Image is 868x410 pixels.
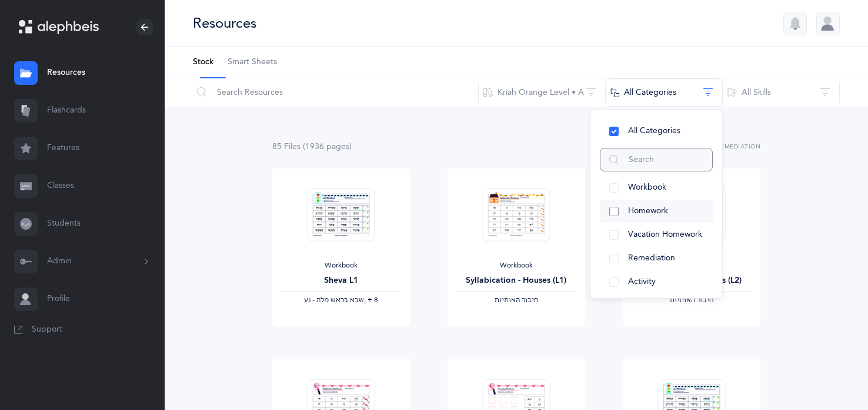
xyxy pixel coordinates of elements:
img: Sheva-Workbook-Orange-A-L1_EN_thumbnail_1757036998.png [307,188,375,242]
span: s [346,142,349,151]
img: Syllabication-Workbook-Level-1-EN_Orange_Houses_thumbnail_1741114714.png [482,188,550,242]
span: s [297,142,301,151]
span: Smart Sheets [228,57,277,68]
span: ‫שבא בראש מלה - נע‬ [304,296,364,304]
button: Kriah Orange Level • A [478,78,606,107]
input: Search [600,148,713,171]
div: Syllabication - Houses (L1) [457,275,576,287]
button: Remediation [705,140,760,154]
button: Vacation Homework [600,223,713,247]
button: Homework [600,200,713,223]
span: ‫חיבור האותיות‬ [670,296,713,304]
button: All Categories [605,78,723,107]
span: 85 File [272,142,301,151]
div: Resources [193,14,256,33]
span: (1936 page ) [303,142,352,151]
div: Sheva L1 [282,275,400,287]
span: Support [32,324,62,336]
button: Workbook [600,176,713,200]
span: ‫חיבור האותיות‬ [495,296,538,304]
button: Activity [600,270,713,294]
span: Homework [628,206,668,216]
button: All Skills [722,78,840,107]
div: Workbook [282,261,400,270]
div: ‪, + 8‬ [282,296,400,305]
button: All Categories [600,120,713,143]
span: Workbook [628,183,666,192]
div: Workbook [457,261,576,270]
button: Letter Recognition [600,294,713,318]
span: Vacation Homework [628,230,702,239]
span: Remediation [628,253,675,263]
input: Search Resources [192,78,479,107]
span: All Categories [628,126,680,135]
button: Remediation [600,247,713,270]
span: Activity [628,277,656,286]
